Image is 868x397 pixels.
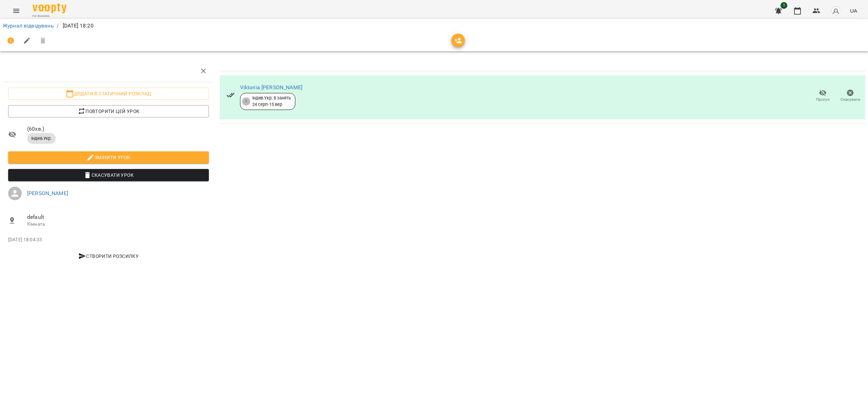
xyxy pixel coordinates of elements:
[14,107,203,115] span: Повторити цей урок
[816,97,830,102] span: Прогул
[8,105,209,117] button: Повторити цей урок
[8,3,24,19] button: Menu
[14,171,203,179] span: Скасувати Урок
[8,250,209,262] button: Створити розсилку
[850,7,857,14] span: UA
[33,3,66,13] img: Voopty Logo
[14,90,203,98] span: Додати в статичний розклад
[252,95,291,108] div: Індив.Укр. 8 занять 24 серп - 15 вер
[27,221,209,228] p: Кімната
[242,97,250,106] div: 3
[61,22,94,30] p: [DATE] 18:20
[8,237,209,243] p: [DATE] 18:04:33
[11,252,206,260] span: Створити розсилку
[836,87,864,106] button: Скасувати
[27,213,209,221] span: default
[831,6,841,16] img: avatar_s.png
[33,14,66,18] span: For Business
[240,84,302,91] a: Viktoriia [PERSON_NAME]
[3,22,865,30] nav: breadcrumb
[841,97,860,102] span: Скасувати
[8,151,209,164] button: Змінити урок
[3,22,54,29] a: Журнал відвідувань
[847,4,860,17] button: UA
[27,125,209,133] span: ( 60 хв. )
[8,169,209,181] button: Скасувати Урок
[809,87,836,106] button: Прогул
[27,190,68,196] a: [PERSON_NAME]
[781,2,787,9] span: 1
[14,153,203,162] span: Змінити урок
[8,88,209,100] button: Додати в статичний розклад
[57,22,59,30] li: /
[27,135,56,141] span: Індив.Укр.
